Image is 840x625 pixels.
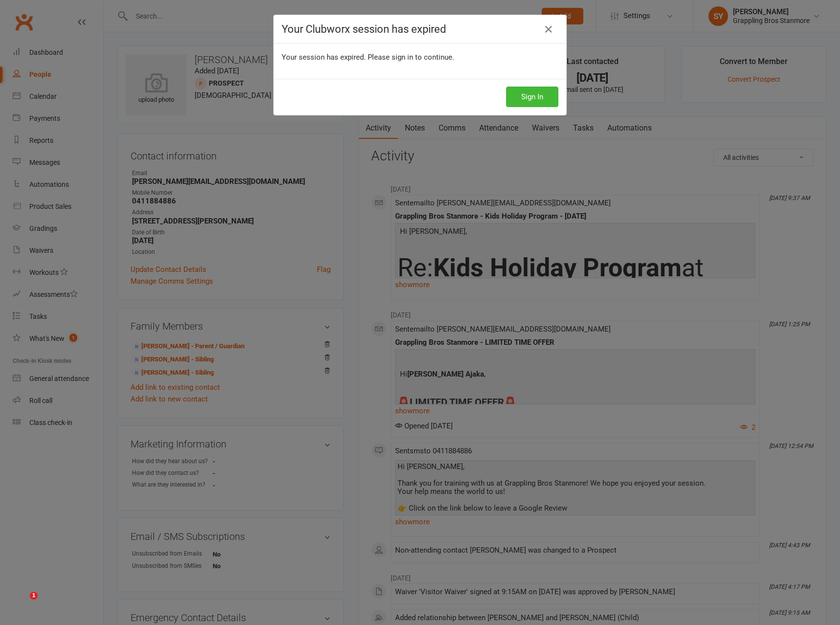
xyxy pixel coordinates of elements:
iframe: Intercom live chat [10,592,33,615]
span: 1 [30,592,38,600]
span: Your session has expired. Please sign in to continue. [282,53,454,62]
h4: Your Clubworx session has expired [282,23,558,35]
button: Sign In [506,87,558,107]
a: Close [541,22,556,37]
